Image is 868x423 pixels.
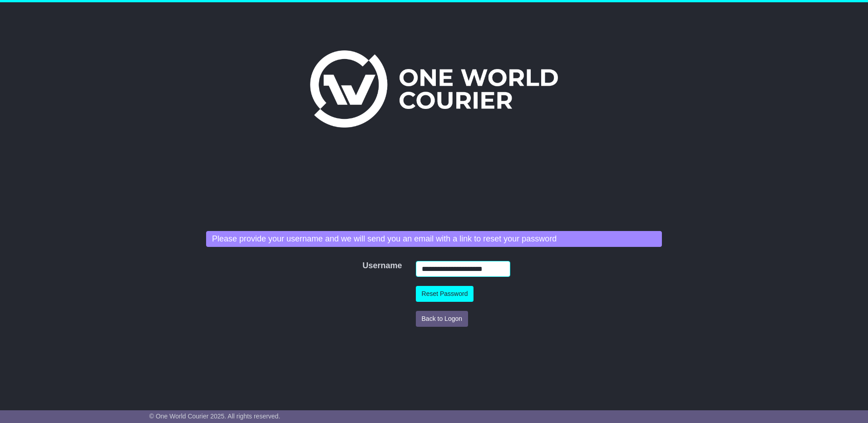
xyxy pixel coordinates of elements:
[310,50,558,128] img: One World
[416,311,469,327] button: Back to Logon
[416,286,474,302] button: Reset Password
[358,261,370,271] label: Username
[149,413,281,420] span: © One World Courier 2025. All rights reserved.
[206,231,662,247] div: Please provide your username and we will send you an email with a link to reset your password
